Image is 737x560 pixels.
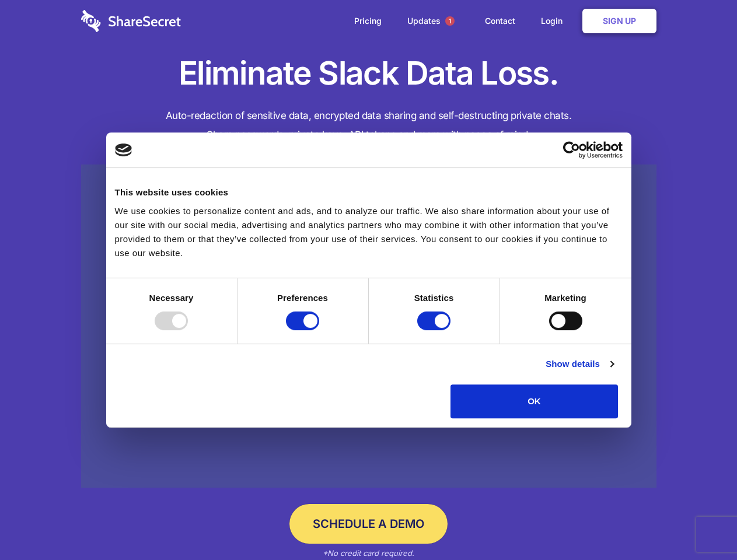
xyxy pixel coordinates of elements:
strong: Necessary [149,293,194,303]
img: logo-wordmark-white-trans-d4663122ce5f474addd5e946df7df03e33cb6a1c49d2221995e7729f52c070b2.svg [81,10,181,32]
a: Sign Up [582,9,656,33]
span: 1 [445,16,455,26]
a: Show details [546,357,613,371]
h1: Eliminate Slack Data Loss. [81,52,656,94]
a: Login [529,3,580,39]
a: Wistia video thumbnail [81,164,656,488]
a: Contact [473,3,527,39]
div: This website uses cookies [115,185,623,199]
strong: Statistics [414,293,454,303]
a: Pricing [343,3,393,39]
strong: Marketing [544,293,586,303]
a: Usercentrics Cookiebot - opens in a new window [521,141,623,159]
a: Schedule a Demo [289,504,448,544]
em: *No credit card required. [323,548,414,558]
div: We use cookies to personalize content and ads, and to analyze our traffic. We also share informat... [115,204,623,260]
button: OK [450,384,618,418]
img: logo [115,143,132,156]
strong: Preferences [277,293,328,303]
h4: Auto-redaction of sensitive data, encrypted data sharing and self-destructing private chats. Shar... [81,106,656,145]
